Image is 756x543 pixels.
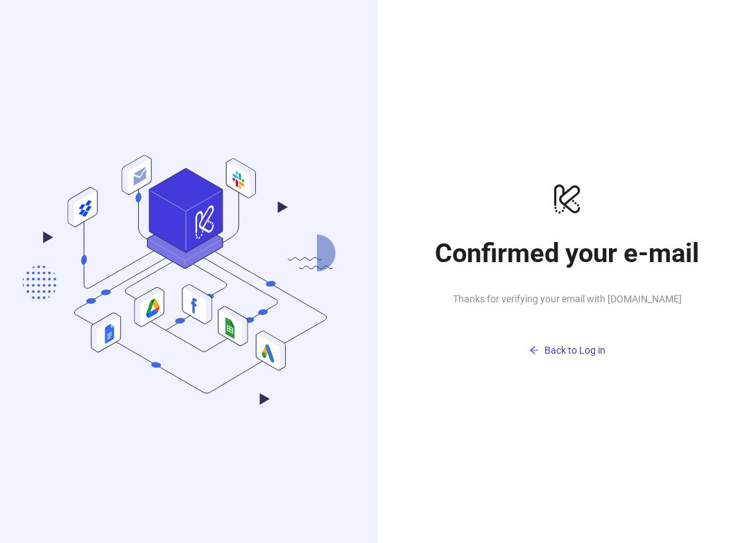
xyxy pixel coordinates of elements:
[529,345,539,355] span: arrow-left
[429,291,706,307] span: Thanks for verifying your email with [DOMAIN_NAME]
[429,237,706,269] h1: Confirmed your e-mail
[429,340,706,362] button: Back to Log in
[544,345,605,356] span: Back to Log in
[429,318,706,362] a: Back to Log in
